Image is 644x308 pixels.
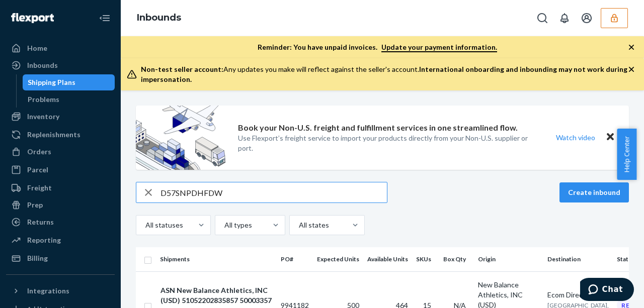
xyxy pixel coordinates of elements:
[547,290,609,300] div: Ecom Direct
[412,247,439,271] th: SKUs
[27,130,80,140] div: Replenishments
[474,247,543,271] th: Origin
[27,147,51,157] div: Orders
[6,40,115,56] a: Home
[27,60,58,70] div: Inbounds
[95,8,115,28] button: Close Navigation
[141,64,628,84] div: Any updates you make will reflect against the seller's account.
[6,109,115,125] a: Inventory
[6,232,115,248] a: Reporting
[6,144,115,160] a: Orders
[298,220,299,230] input: All states
[6,180,115,196] a: Freight
[363,247,412,271] th: Available Units
[549,130,602,145] button: Watch video
[6,197,115,213] a: Prep
[27,200,43,210] div: Prep
[144,220,145,230] input: All statuses
[156,247,277,271] th: Shipments
[277,247,313,271] th: PO#
[23,91,115,108] a: Problems
[23,74,115,90] a: Shipping Plans
[137,12,181,23] a: Inbounds
[381,43,497,52] a: Update your payment information.
[532,8,552,28] button: Open Search Box
[238,122,518,134] p: Book your Non-U.S. freight and fulfillment services in one streamlined flow.
[580,278,634,303] iframe: Opens a widget where you can chat to one of our agents
[27,253,48,263] div: Billing
[27,112,59,122] div: Inventory
[27,183,52,193] div: Freight
[27,165,48,175] div: Parcel
[6,127,115,143] a: Replenishments
[28,77,75,87] div: Shipping Plans
[559,182,629,202] button: Create inbound
[6,162,115,178] a: Parcel
[6,57,115,73] a: Inbounds
[258,42,497,52] p: Reminder: You have unpaid invoices.
[6,214,115,230] a: Returns
[160,182,387,202] input: Search inbounds by name, destination, msku...
[129,4,189,33] ol: breadcrumbs
[604,130,617,145] button: Close
[27,235,61,245] div: Reporting
[141,65,223,73] span: Non-test seller account:
[11,13,54,23] img: Flexport logo
[313,247,363,271] th: Expected Units
[6,250,115,266] a: Billing
[6,283,115,299] button: Integrations
[238,133,537,153] p: Use Flexport’s freight service to import your products directly from your Non-U.S. supplier or port.
[554,8,575,28] button: Open notifications
[577,8,597,28] button: Open account menu
[27,217,54,227] div: Returns
[223,220,224,230] input: All types
[27,43,47,53] div: Home
[617,129,636,180] button: Help Center
[543,247,613,271] th: Destination
[28,94,59,105] div: Problems
[27,286,69,296] div: Integrations
[439,247,474,271] th: Box Qty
